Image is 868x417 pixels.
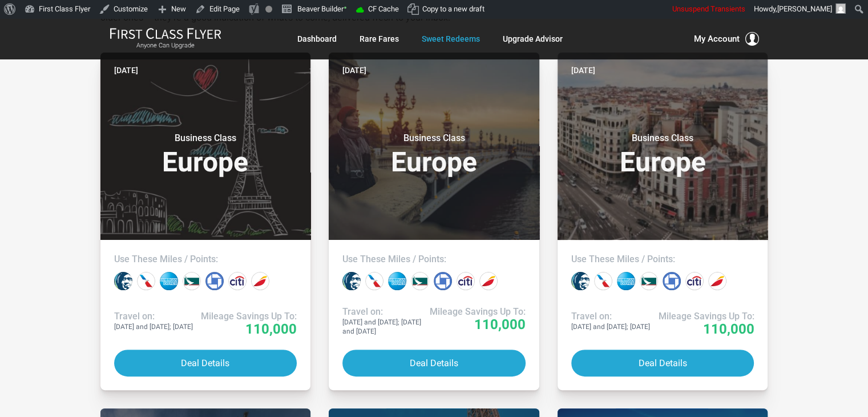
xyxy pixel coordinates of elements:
[297,29,337,49] a: Dashboard
[571,254,754,265] h4: Use These Miles / Points:
[114,64,138,77] time: [DATE]
[591,133,734,144] small: Business Class
[329,53,539,390] a: [DATE]Business ClassEuropeUse These Miles / Points:Travel on:[DATE] and [DATE]; [DATE] and [DATE]...
[251,272,269,290] div: Iberia miles
[503,29,563,49] a: Upgrade Advisor
[183,272,201,290] div: Cathay Pacific miles
[685,272,704,290] div: Citi points
[617,272,635,290] div: Amex points
[388,272,406,290] div: Amex points
[411,272,429,290] div: Cathay Pacific miles
[344,2,347,14] span: •
[360,29,399,49] a: Rare Fares
[342,254,526,265] h4: Use These Miles / Points:
[342,64,366,77] time: [DATE]
[640,272,658,290] div: Cathay Pacific miles
[694,32,740,46] span: My Account
[110,27,221,50] a: First Class FlyerAnyone Can Upgrade
[571,133,754,176] h3: Europe
[114,133,297,176] h3: Europe
[479,272,498,290] div: Iberia miles
[571,272,590,290] div: Alaska miles
[137,272,155,290] div: American miles
[110,27,221,39] img: First Class Flyer
[114,272,132,290] div: Alaska miles
[362,133,505,144] small: Business Class
[160,272,178,290] div: Amex points
[708,272,726,290] div: Iberia miles
[663,272,681,290] div: Chase points
[114,350,297,376] button: Deal Details
[114,254,297,265] h4: Use These Miles / Points:
[594,272,612,290] div: American miles
[100,53,311,390] a: [DATE]Business ClassEuropeUse These Miles / Points:Travel on:[DATE] and [DATE]; [DATE]Mileage Sav...
[422,29,480,49] a: Sweet Redeems
[342,272,361,290] div: Alaska miles
[434,272,452,290] div: Chase points
[777,5,832,13] span: [PERSON_NAME]
[205,272,224,290] div: Chase points
[457,272,475,290] div: Citi points
[365,272,383,290] div: American miles
[342,133,526,176] h3: Europe
[110,42,221,50] small: Anyone Can Upgrade
[571,350,754,376] button: Deal Details
[672,5,745,13] span: Unsuspend Transients
[571,64,595,77] time: [DATE]
[134,133,277,144] small: Business Class
[694,32,759,46] button: My Account
[558,53,768,390] a: [DATE]Business ClassEuropeUse These Miles / Points:Travel on:[DATE] and [DATE]; [DATE]Mileage Sav...
[342,350,526,376] button: Deal Details
[228,272,247,290] div: Citi points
